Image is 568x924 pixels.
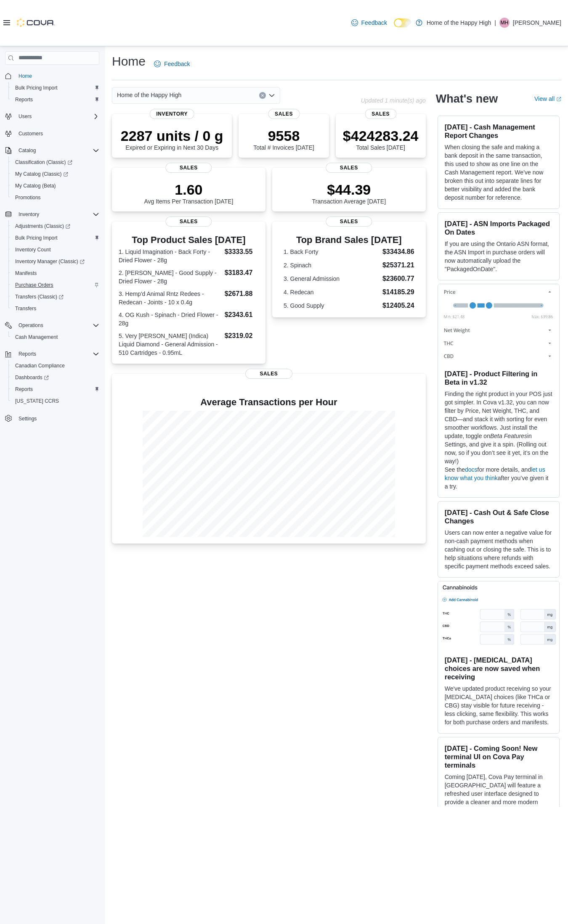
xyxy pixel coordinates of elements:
p: Coming [DATE], Cova Pay terminal in [GEOGRAPHIC_DATA] will feature a refreshed user interface des... [445,773,552,815]
button: Settings [2,412,103,424]
span: Reports [15,96,33,103]
span: Operations [15,320,99,330]
h3: Top Product Sales [DATE] [119,235,259,245]
a: Customers [15,129,46,139]
h1: Home [112,53,146,70]
h3: [DATE] - Cash Management Report Changes [445,123,552,140]
span: Adjustments (Classic) [15,223,70,230]
dd: $14185.29 [382,287,414,297]
span: Home [19,73,32,79]
button: Inventory Count [8,244,103,256]
a: Bulk Pricing Import [12,233,61,243]
p: $44.39 [312,181,386,198]
p: [PERSON_NAME] [513,18,561,28]
span: My Catalog (Beta) [15,182,56,189]
a: Inventory Manager (Classic) [12,256,88,267]
span: Reports [12,384,99,394]
span: Reports [12,95,99,105]
a: Reports [12,384,36,394]
button: Bulk Pricing Import [8,232,103,244]
span: [US_STATE] CCRS [15,398,59,404]
button: Customers [2,127,103,140]
button: Operations [15,320,47,330]
a: Classification (Classic) [12,157,76,167]
h3: [DATE] - Coming Soon! New terminal UI on Cova Pay terminals [445,744,552,769]
p: 1.60 [144,181,233,198]
span: Transfers (Classic) [12,292,99,302]
a: Canadian Compliance [12,361,68,371]
span: Sales [166,216,212,227]
span: Customers [15,128,99,139]
dd: $25371.21 [382,260,414,270]
a: Settings [15,414,40,424]
a: Dashboards [8,372,103,383]
h3: [DATE] - Cash Out & Safe Close Changes [445,508,552,525]
span: Classification (Classic) [12,157,99,167]
span: Users [15,111,99,121]
span: Reports [15,349,99,359]
svg: External link [556,97,561,102]
h3: [DATE] - [MEDICAL_DATA] choices are now saved when receiving [445,656,552,681]
dt: 1. Back Forty [284,248,379,256]
span: Feedback [361,18,387,27]
button: Inventory [15,209,42,219]
a: My Catalog (Classic) [12,169,72,179]
span: Reports [19,351,36,357]
dd: $33434.86 [382,247,414,257]
a: Reports [12,95,36,105]
dt: 3. Hemp'd Animal Rntz Redees - Redecan - Joints - 10 x 0.4g [119,290,221,306]
div: Total Sales [DATE] [343,127,419,151]
span: Inventory [15,209,99,219]
div: Miranda Hartle [499,18,510,28]
p: Home of the Happy High [427,18,491,28]
nav: Complex example [5,66,99,446]
a: Dashboards [12,372,52,383]
span: Feedback [164,60,190,68]
button: Clear input [259,92,266,99]
span: My Catalog (Classic) [15,171,68,177]
span: Transfers [15,305,36,312]
img: Cova [17,18,55,27]
span: Catalog [15,145,99,156]
button: Users [15,111,35,121]
h3: Top Brand Sales [DATE] [284,235,414,245]
a: Adjustments (Classic) [8,220,103,232]
a: Purchase Orders [12,280,57,290]
button: My Catalog (Beta) [8,180,103,192]
dt: 5. Good Supply [284,301,379,310]
p: If you are using the Ontario ASN format, the ASN Import in purchase orders will now automatically... [445,240,552,273]
dt: 4. Redecan [284,288,379,296]
button: Bulk Pricing Import [8,82,103,94]
a: Inventory Count [12,245,54,255]
p: See the for more details, and after you’ve given it a try. [445,465,552,491]
button: Manifests [8,267,103,279]
span: Purchase Orders [12,280,99,290]
button: Inventory [2,209,103,220]
span: Sales [268,109,300,119]
span: MH [501,18,509,28]
dt: 2. Spinach [284,261,379,269]
h2: What's new [436,92,498,106]
span: My Catalog (Classic) [12,169,99,179]
div: Avg Items Per Transaction [DATE] [144,181,233,205]
span: Inventory Manager (Classic) [12,256,99,267]
span: Promotions [15,194,41,201]
a: docs [465,466,478,473]
span: Classification (Classic) [15,159,72,166]
h3: [DATE] - Product Filtering in Beta in v1.32 [445,370,552,386]
span: Operations [19,322,43,329]
span: Sales [245,369,292,379]
p: 9558 [253,127,314,144]
a: Bulk Pricing Import [12,83,61,93]
a: Classification (Classic) [8,156,103,168]
span: Canadian Compliance [12,361,99,371]
span: Reports [15,386,33,393]
p: | [494,18,496,28]
a: Inventory Manager (Classic) [8,256,103,267]
span: Inventory [149,109,194,119]
em: Beta Features [490,433,527,439]
span: Inventory Count [15,246,51,253]
button: Reports [2,348,103,360]
p: Finding the right product in your POS just got simpler. In Cova v1.32, you can now filter by Pric... [445,390,552,465]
